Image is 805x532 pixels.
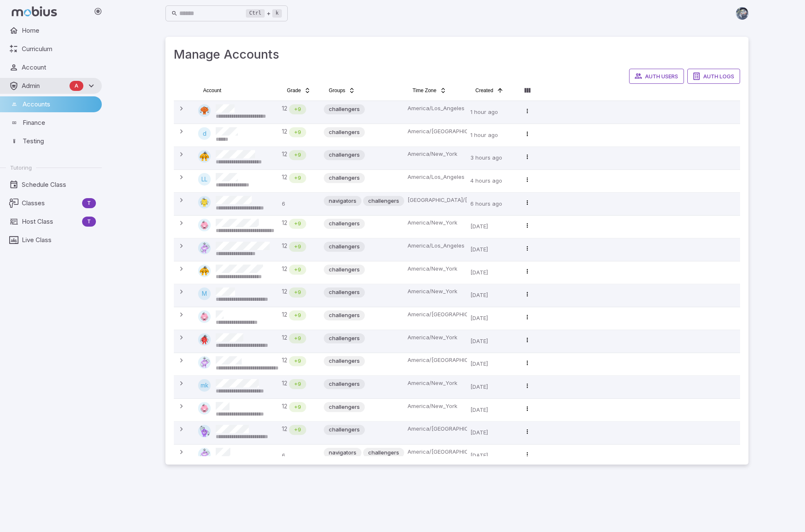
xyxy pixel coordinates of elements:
[408,425,464,433] p: America/[GEOGRAPHIC_DATA]
[470,104,514,120] p: 1 hour ago
[470,173,514,189] p: 4 hours ago
[408,173,464,181] p: America/Los_Angeles
[408,356,464,364] p: America/[GEOGRAPHIC_DATA]
[289,105,306,114] span: +9
[289,150,306,160] div: Math is above age level
[246,8,282,18] div: +
[289,266,306,274] span: +9
[282,84,316,97] button: Grade
[470,84,508,97] button: Created
[282,402,287,412] span: 12
[282,219,287,229] span: 12
[22,199,79,208] span: Classes
[198,448,211,460] img: diamond.svg
[287,87,301,94] span: Grade
[198,310,211,323] img: hexagon.svg
[289,220,306,228] span: +9
[198,402,211,415] img: hexagon.svg
[198,379,211,392] div: mk
[408,379,464,387] p: America/New_York
[198,425,211,437] img: pentagon.svg
[174,45,740,64] h3: Manage Accounts
[10,164,32,171] span: Tutoring
[736,7,748,20] img: andrew.jpg
[470,150,514,166] p: 3 hours ago
[22,63,96,72] span: Account
[272,9,282,18] kbd: k
[324,334,365,343] span: challengers
[82,199,96,207] span: T
[289,127,306,137] div: Math is above age level
[408,287,464,296] p: America/New_York
[282,310,287,320] span: 12
[198,219,211,231] img: hexagon.svg
[324,449,361,457] span: navigators
[282,425,287,435] span: 12
[629,69,684,84] button: Auth Users
[324,84,360,97] button: Groups
[470,310,514,326] p: [DATE]
[22,235,96,245] span: Live Class
[282,448,317,464] p: 6
[289,287,306,297] div: Math is above age level
[289,402,306,412] div: Math is above age level
[408,219,464,227] p: America/New_York
[198,150,211,163] img: semi-circle.svg
[324,311,365,320] span: challengers
[470,196,514,212] p: 6 hours ago
[363,197,404,205] span: challengers
[475,87,493,94] span: Created
[289,310,306,320] div: Math is above age level
[282,173,287,183] span: 12
[324,128,365,137] span: challengers
[23,100,96,109] span: Accounts
[521,84,534,97] button: Column visibility
[282,265,287,275] span: 12
[289,356,306,366] div: Math is above age level
[289,334,306,343] span: +9
[324,266,365,274] span: challengers
[22,217,79,226] span: Host Class
[324,288,365,297] span: challengers
[324,357,365,365] span: challengers
[289,425,306,435] div: Math is above age level
[289,403,306,411] span: +9
[282,333,287,343] span: 12
[82,217,96,226] span: T
[408,242,464,250] p: America/Los_Angeles
[282,242,287,252] span: 12
[324,243,365,251] span: challengers
[470,425,514,441] p: [DATE]
[289,104,306,114] div: Math is above age level
[282,150,287,160] span: 12
[22,26,96,35] span: Home
[289,151,306,159] span: +9
[198,196,211,209] img: square.svg
[70,82,83,90] span: A
[324,174,365,182] span: challengers
[470,448,514,464] p: [DATE]
[324,105,365,114] span: challengers
[324,380,365,388] span: challengers
[282,127,287,137] span: 12
[470,265,514,281] p: [DATE]
[282,356,287,366] span: 12
[289,311,306,320] span: +9
[198,242,211,254] img: diamond.svg
[408,84,452,97] button: Time Zone
[413,87,436,94] span: Time Zone
[470,379,514,395] p: [DATE]
[23,137,96,146] span: Testing
[198,84,226,97] button: Account
[289,174,306,182] span: +9
[289,265,306,275] div: Math is above age level
[198,265,211,277] img: semi-circle.svg
[22,81,66,90] span: Admin
[363,449,404,457] span: challengers
[198,104,211,117] img: oval.svg
[329,87,345,94] span: Groups
[289,379,306,389] div: Math is above age level
[408,127,464,136] p: America/[GEOGRAPHIC_DATA]
[198,287,211,300] div: M
[470,333,514,349] p: [DATE]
